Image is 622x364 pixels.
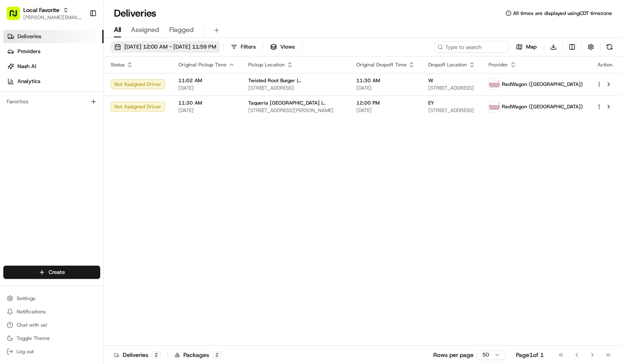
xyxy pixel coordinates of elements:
button: Refresh [604,41,615,53]
span: [STREET_ADDRESS] [428,107,475,114]
span: RedWagon ([GEOGRAPHIC_DATA]) [502,81,583,88]
img: Nash [8,8,25,24]
h1: Deliveries [114,7,156,20]
span: Original Dropoff Time [356,61,407,68]
button: [DATE] 12:00 AM - [DATE] 11:59 PM [111,41,220,53]
span: Original Pickup Time [178,61,227,68]
img: 1732323095091-59ea418b-cfe3-43c8-9ae0-d0d06d6fd42c [17,79,32,94]
button: Map [512,41,541,53]
p: Welcome 👋 [8,33,151,46]
span: Notifications [17,308,46,315]
span: RedWagon ([GEOGRAPHIC_DATA]) [502,103,583,110]
span: All [114,25,121,35]
span: API Documentation [79,163,133,171]
span: [STREET_ADDRESS][PERSON_NAME] [248,107,343,114]
button: [PERSON_NAME][EMAIL_ADDRESS][PERSON_NAME][DOMAIN_NAME] [23,14,83,21]
p: Rows per page [433,351,474,359]
span: Analytics [17,78,40,85]
a: Deliveries [3,30,104,43]
button: Chat with us! [3,319,100,331]
button: Log out [3,346,100,357]
a: 💻API Documentation [67,159,137,174]
a: Providers [3,45,104,58]
button: Settings [3,293,100,304]
span: Settings [17,295,35,302]
span: Filters [241,43,256,51]
span: [DATE] [178,85,235,91]
div: 📗 [8,164,15,170]
div: Favorites [3,95,100,108]
button: Create [3,266,100,279]
span: Dropoff Location [428,61,467,68]
img: 1736555255976-a54dd68f-1ca7-489b-9aae-adbdc363a1c4 [17,129,23,135]
input: Type to search [434,41,509,53]
span: [DATE] [116,128,133,135]
span: EY [428,100,434,106]
span: Chat with us! [17,322,47,328]
a: Nash AI [3,60,104,73]
div: 2 [152,351,161,359]
div: Action [596,61,614,68]
button: Filters [227,41,259,53]
span: Twisted Root Burger | [GEOGRAPHIC_DATA] [248,77,343,84]
span: Deliveries [17,33,41,40]
span: [DATE] [356,85,415,91]
div: Start new chat [37,79,136,87]
span: All times are displayed using CDT timezone [513,10,612,17]
span: • [112,128,115,135]
span: Views [280,43,295,51]
span: Status [111,61,125,68]
span: Pickup Location [248,61,285,68]
span: Provider [489,61,508,68]
div: 2 [212,351,222,359]
span: Assigned [131,25,159,35]
span: Providers [17,48,40,55]
a: 📗Knowledge Base [5,159,67,174]
img: Dianne Alexi Soriano [8,120,22,134]
span: Taqueria [GEOGRAPHIC_DATA] | [GEOGRAPHIC_DATA] [248,100,343,106]
img: time_to_eat_nevada_logo [489,79,500,90]
span: 11:30 AM [356,77,415,84]
button: Local Favorite[PERSON_NAME][EMAIL_ADDRESS][PERSON_NAME][DOMAIN_NAME] [3,3,86,23]
span: 11:02 AM [178,77,235,84]
div: Packages [175,351,222,359]
div: Deliveries [114,351,161,359]
span: [STREET_ADDRESS] [428,85,475,91]
button: Local Favorite [23,6,59,14]
span: [DATE] 12:00 AM - [DATE] 11:59 PM [124,43,216,51]
a: Analytics [3,75,104,88]
span: [STREET_ADDRESS] [248,85,343,91]
span: Nash AI [17,63,36,70]
div: Page 1 of 1 [516,351,544,359]
span: Pylon [83,183,101,189]
span: Map [526,43,537,51]
div: Past conversations [8,107,56,114]
span: Create [49,269,65,276]
button: See all [129,106,151,116]
input: Clear [22,53,137,62]
span: 11:30 AM [178,100,235,106]
span: [DATE] [178,107,235,114]
span: W [428,77,433,84]
span: [DATE] [356,107,415,114]
img: 1736555255976-a54dd68f-1ca7-489b-9aae-adbdc363a1c4 [8,79,23,94]
span: 12:00 PM [356,100,415,106]
span: Toggle Theme [17,335,50,342]
span: Knowledge Base [17,163,64,171]
button: Toggle Theme [3,332,100,344]
img: time_to_eat_nevada_logo [489,101,500,112]
div: 💻 [70,164,77,170]
button: Notifications [3,306,100,318]
span: [PERSON_NAME] [PERSON_NAME] [26,128,110,135]
span: Flagged [169,25,194,35]
span: Log out [17,348,34,355]
button: Views [267,41,299,53]
button: Start new chat [141,81,151,91]
a: Powered byPylon [59,183,101,189]
div: We're available if you need us! [37,87,114,94]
